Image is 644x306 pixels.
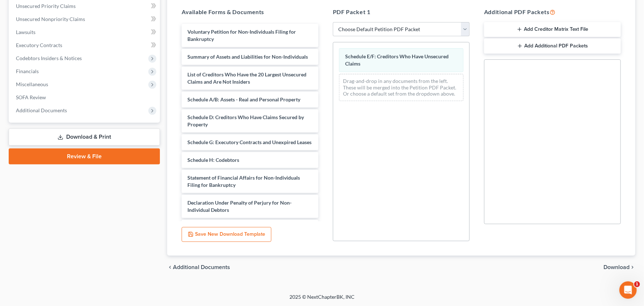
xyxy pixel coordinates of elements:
span: Unsecured Nonpriority Claims [16,16,85,22]
h5: Additional PDF Packets [484,8,621,16]
span: Summary of Assets and Liabilities for Non-Individuals [187,54,308,60]
a: Review & File [9,148,160,164]
span: Schedule A/B: Assets - Real and Personal Property [187,96,300,102]
a: Download & Print [9,129,160,146]
a: Lawsuits [10,26,160,39]
span: Download [603,264,630,270]
i: chevron_left [167,264,173,270]
button: Add Creditor Matrix Text File [484,22,621,37]
iframe: Intercom live chat [619,281,637,299]
span: Schedule D: Creditors Who Have Claims Secured by Property [187,114,304,127]
h5: PDF Packet 1 [333,8,470,16]
span: Additional Documents [16,107,67,113]
span: Miscellaneous [16,81,48,87]
a: Executory Contracts [10,39,160,52]
i: chevron_right [630,264,635,270]
span: Schedule E/F: Creditors Who Have Unsecured Claims [345,53,449,67]
div: Drag-and-drop in any documents from the left. These will be merged into the Petition PDF Packet. ... [339,74,463,101]
a: chevron_left Additional Documents [167,264,230,270]
button: Add Additional PDF Packets [484,38,621,54]
span: Executory Contracts [16,42,62,48]
button: Save New Download Template [182,227,271,242]
span: Declaration Under Penalty of Perjury for Non-Individual Debtors [187,200,292,213]
span: Financials [16,68,39,74]
span: SOFA Review [16,94,46,100]
button: Download chevron_right [603,264,635,270]
span: 1 [634,281,640,287]
span: Schedule G: Executory Contracts and Unexpired Leases [187,139,312,145]
span: Codebtors Insiders & Notices [16,55,82,61]
a: Unsecured Nonpriority Claims [10,13,160,26]
span: Schedule H: Codebtors [187,157,239,163]
span: Lawsuits [16,29,35,35]
span: List of Creditors Who Have the 20 Largest Unsecured Claims and Are Not Insiders [187,71,306,85]
span: Additional Documents [173,264,230,270]
span: Voluntary Petition for Non-Individuals Filing for Bankruptcy [187,29,296,42]
a: SOFA Review [10,91,160,104]
h5: Available Forms & Documents [182,8,318,16]
span: Statement of Financial Affairs for Non-Individuals Filing for Bankruptcy [187,175,300,188]
span: Unsecured Priority Claims [16,3,76,9]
